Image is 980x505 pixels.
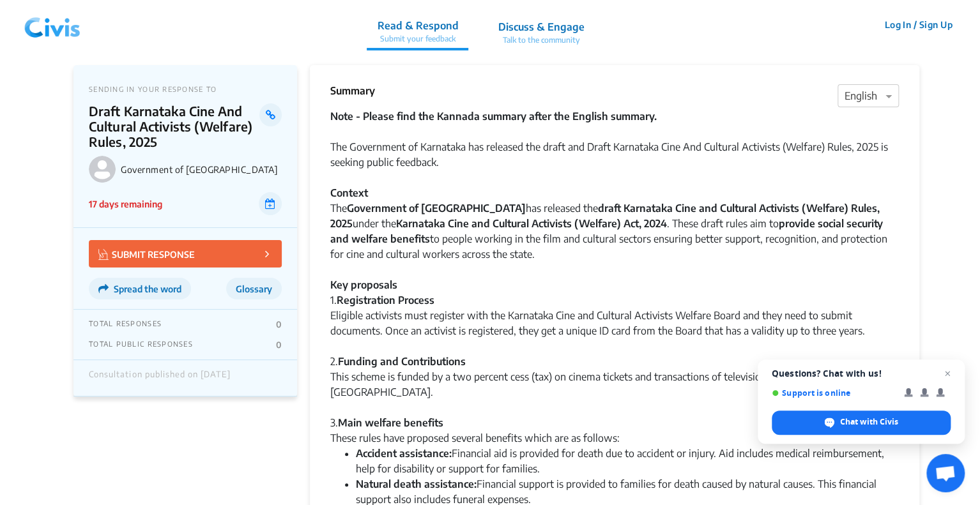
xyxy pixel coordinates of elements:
p: SENDING IN YOUR RESPONSE TO [89,85,282,93]
div: 3. These rules have proposed several benefits which are as follows: [330,415,899,446]
div: This scheme is funded by a two percent cess (tax) on cinema tickets and transactions of televisio... [330,369,899,400]
strong: Key proposals [330,278,397,291]
span: Chat with Civis [840,416,898,428]
p: Summary [330,83,375,98]
span: Questions? Chat with us! [772,368,951,379]
img: navlogo.png [19,6,86,44]
p: Read & Respond [377,18,458,33]
p: Government of [GEOGRAPHIC_DATA] [121,164,282,175]
strong: Context [330,186,368,199]
p: SUBMIT RESPONSE [98,246,195,261]
div: Chat with Civis [772,411,951,435]
button: SUBMIT RESPONSE [89,240,282,268]
span: Glossary [236,283,272,294]
strong: Natural death assistance: [356,478,477,490]
p: Submit your feedback [377,33,458,45]
div: Eligible activists must register with the Karnataka Cine and Cultural Activists Welfare Board and... [330,308,899,338]
span: Close chat [940,366,955,381]
div: Open chat [926,454,965,492]
p: 0 [276,319,282,329]
span: Spread the word [114,283,181,294]
p: Draft Karnataka Cine And Cultural Activists (Welfare) Rules, 2025 [89,103,259,149]
button: Spread the word [89,278,191,299]
p: Discuss & Engage [498,19,584,34]
img: Vector.jpg [98,249,109,260]
button: Log In / Sign Up [876,15,961,34]
div: 2. [330,354,899,369]
p: 17 days remaining [89,197,162,211]
strong: Accident assistance: [356,447,452,460]
strong: Note - Please find the Kannada summary after the English summary. [330,110,657,123]
img: Government of Karnataka logo [89,156,116,183]
strong: draft Karnataka Cine and Cultural Activists (Welfare) Rules, 2025 [330,202,880,230]
div: Consultation published on [DATE] [89,370,231,386]
strong: Main welfare benefits [338,416,443,429]
strong: Registration Process [337,294,434,306]
p: TOTAL PUBLIC RESPONSES [89,340,193,350]
li: Financial aid is provided for death due to accident or injury. Aid includes medical reimbursement... [356,446,899,476]
p: 0 [276,340,282,350]
strong: Karnataka Cine and Cultural Activists (Welfare) Act, 2024 [396,217,667,230]
div: 1. [330,292,899,308]
span: Support is online [772,388,895,398]
div: The Government of Karnataka has released the draft and Draft Karnataka Cine And Cultural Activist... [330,109,899,292]
button: Glossary [226,278,282,299]
strong: Government of [GEOGRAPHIC_DATA] [347,202,526,215]
p: TOTAL RESPONSES [89,319,162,329]
strong: Funding and Contributions [338,355,466,368]
p: Talk to the community [498,34,584,46]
